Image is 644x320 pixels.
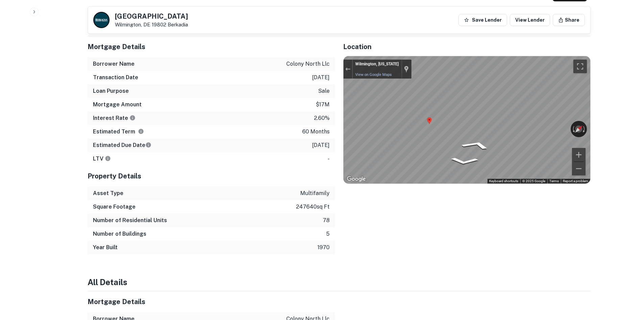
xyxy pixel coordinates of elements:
[312,73,330,82] p: [DATE]
[105,155,111,162] svg: LTVs displayed on the website are for informational purposes only and may be reported incorrectly...
[115,22,188,28] p: Wilmington, DE 19802
[300,189,330,197] p: multifamily
[93,243,118,252] h6: Year Built
[442,155,486,167] path: Go Southeast
[610,266,644,298] iframe: Chat Widget
[129,115,136,121] svg: The interest rates displayed on the website are for informational purposes only and may be report...
[88,171,335,181] h5: Property Details
[168,22,188,27] a: Berkadia
[93,203,136,211] h6: Square Footage
[572,162,586,175] button: Zoom out
[404,65,409,73] a: Show location on map
[549,179,559,183] a: Terms (opens in new tab)
[302,128,330,136] p: 60 months
[343,42,591,52] h5: Location
[458,14,507,26] button: Save Lender
[88,42,335,52] h5: Mortgage Details
[343,56,590,184] div: Street View
[343,56,590,184] div: Map
[115,13,188,20] h5: [GEOGRAPHIC_DATA]
[318,87,330,95] p: sale
[563,179,588,183] a: Report a problem
[343,65,352,74] button: Exit the Street View
[145,142,151,148] svg: Estimate is based on a standard schedule for this type of loan.
[296,203,330,211] p: 247640 sq ft
[452,138,501,152] path: Go Northwest
[312,141,330,149] p: [DATE]
[88,276,591,288] h4: All Details
[570,121,587,137] button: Reset the view
[573,60,587,73] button: Toggle fullscreen view
[93,216,167,225] h6: Number of Residential Units
[138,128,144,134] svg: Term is based on a standard schedule for this type of loan.
[314,114,330,122] p: 2.60%
[328,155,330,163] p: -
[93,155,111,163] h6: LTV
[93,114,136,122] h6: Interest Rate
[93,87,129,95] h6: Loan Purpose
[93,230,146,238] h6: Number of Buildings
[316,101,330,109] p: $17m
[93,60,135,68] h6: Borrower Name
[355,72,392,77] a: View on Google Maps
[93,101,142,109] h6: Mortgage Amount
[522,179,545,183] span: © 2025 Google
[510,14,550,26] a: View Lender
[345,175,367,184] img: Google
[93,189,123,197] h6: Asset Type
[345,175,367,184] a: Open this area in Google Maps (opens a new window)
[317,243,330,252] p: 1970
[286,60,330,68] p: colony north llc
[93,128,144,136] h6: Estimated Term
[323,216,330,225] p: 78
[93,141,151,149] h6: Estimated Due Date
[553,14,585,26] button: Share
[489,179,518,184] button: Keyboard shortcuts
[93,73,138,82] h6: Transaction Date
[571,121,575,137] button: Rotate counterclockwise
[572,148,586,162] button: Zoom in
[355,62,399,67] div: Wilmington, [US_STATE]
[582,121,587,137] button: Rotate clockwise
[88,297,335,307] h5: Mortgage Details
[326,230,330,238] p: 5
